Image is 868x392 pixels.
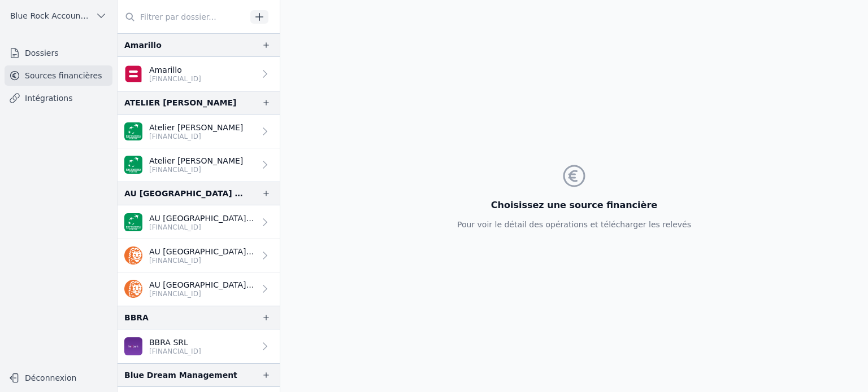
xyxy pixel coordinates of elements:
img: BNP_BE_BUSINESS_GEBABEBB.png [124,156,142,174]
p: Atelier [PERSON_NAME] [149,122,243,133]
div: Amarillo [124,38,162,52]
a: AU [GEOGRAPHIC_DATA] SA [FINANCIAL_ID] [118,272,280,306]
div: ATELIER [PERSON_NAME] [124,96,236,109]
a: AU [GEOGRAPHIC_DATA] SA [FINANCIAL_ID] [118,205,280,239]
div: BBRA [124,311,149,324]
a: Atelier [PERSON_NAME] [FINANCIAL_ID] [118,114,280,148]
button: Déconnexion [5,369,112,387]
p: AU [GEOGRAPHIC_DATA] SA [149,279,255,290]
p: AU [GEOGRAPHIC_DATA] SA [149,246,255,257]
button: Blue Rock Accounting [5,7,112,25]
div: Blue Dream Management [124,368,237,382]
p: BBRA SRL [149,337,201,348]
a: Amarillo [FINANCIAL_ID] [118,57,280,91]
input: Filtrer par dossier... [118,7,246,27]
p: [FINANCIAL_ID] [149,223,255,232]
p: Atelier [PERSON_NAME] [149,155,243,166]
img: ing.png [124,246,142,265]
p: [FINANCIAL_ID] [149,132,243,141]
p: [FINANCIAL_ID] [149,289,255,298]
p: Amarillo [149,64,201,76]
p: [FINANCIAL_ID] [149,347,201,356]
img: ing.png [124,280,142,298]
p: AU [GEOGRAPHIC_DATA] SA [149,213,255,224]
div: AU [GEOGRAPHIC_DATA] SA [124,187,244,200]
p: [FINANCIAL_ID] [149,74,201,83]
h3: Choisissez une source financière [457,199,691,212]
img: BNP_BE_BUSINESS_GEBABEBB.png [124,122,142,140]
p: [FINANCIAL_ID] [149,165,243,174]
p: Pour voir le détail des opérations et télécharger les relevés [457,219,691,230]
span: Blue Rock Accounting [10,10,91,21]
a: Atelier [PERSON_NAME] [FINANCIAL_ID] [118,148,280,182]
a: Dossiers [5,43,112,63]
p: [FINANCIAL_ID] [149,256,255,265]
img: belfius.png [124,65,142,83]
img: BEOBANK_CTBKBEBX.png [124,337,142,355]
a: AU [GEOGRAPHIC_DATA] SA [FINANCIAL_ID] [118,239,280,272]
a: Sources financières [5,65,112,86]
a: BBRA SRL [FINANCIAL_ID] [118,329,280,363]
img: BNP_BE_BUSINESS_GEBABEBB.png [124,213,142,231]
a: Intégrations [5,88,112,108]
